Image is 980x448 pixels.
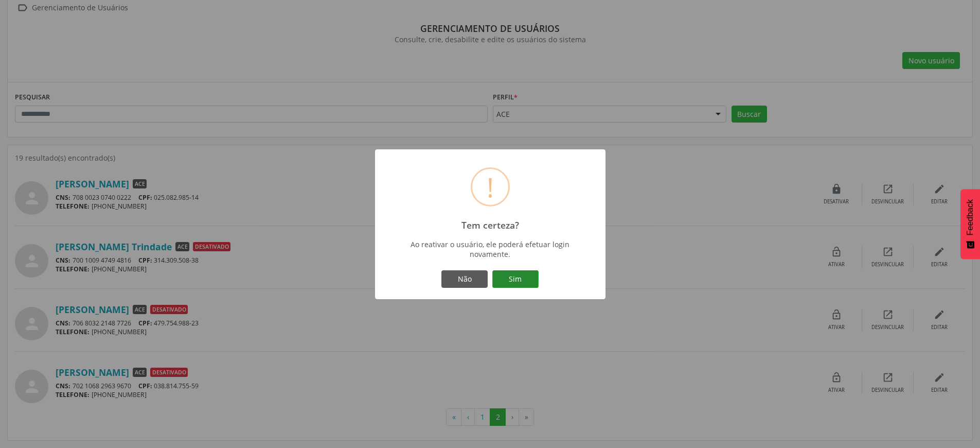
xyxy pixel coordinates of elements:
button: Sim [492,270,539,288]
div: ! [487,169,494,205]
button: Não [441,270,488,288]
h2: Tem certeza? [461,220,519,231]
button: Feedback - Mostrar pesquisa [960,189,980,259]
div: Ao reativar o usuário, ele poderá efetuar login novamente. [395,239,584,259]
span: Feedback [966,199,975,235]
